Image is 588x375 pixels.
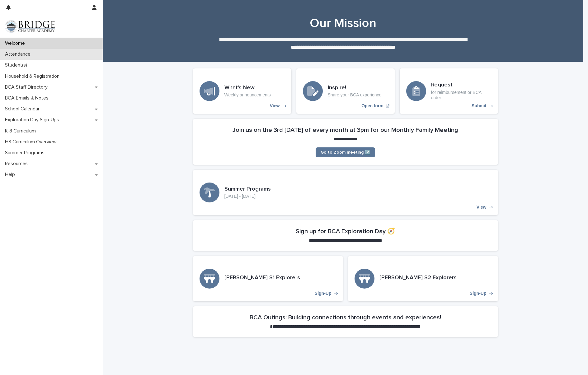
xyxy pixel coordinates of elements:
[224,186,271,193] h3: Summer Programs
[193,68,291,114] a: View
[224,85,271,91] h3: What's New
[2,95,54,101] p: BCA Emails & Notes
[224,194,271,199] p: [DATE] - [DATE]
[431,90,492,100] p: for reimbursement or BCA order
[2,62,32,68] p: Student(s)
[2,51,35,57] p: Attendance
[2,40,30,46] p: Welcome
[477,205,487,210] p: View
[321,150,370,155] span: Go to Zoom meeting ↗️
[470,291,487,296] p: Sign-Up
[2,172,20,178] p: Help
[296,68,395,114] a: Open form
[379,275,457,281] h3: [PERSON_NAME] S2 Explorers
[2,139,62,145] p: HS Curriculum Overview
[315,291,332,296] p: Sign-Up
[400,68,498,114] a: Submit
[233,126,458,134] h2: Join us on the 3rd [DATE] of every month at 3pm for our Monthly Family Meeting
[431,82,492,89] h3: Request
[224,92,271,98] p: Weekly announcements
[328,85,382,91] h3: Inspire!
[270,103,280,109] p: View
[191,16,496,31] h1: Our Mission
[193,256,343,301] a: Sign-Up
[316,147,375,157] a: Go to Zoom meeting ↗️
[472,103,486,109] p: Submit
[5,20,55,33] img: V1C1m3IdTEidaUdm9Hs0
[2,84,53,90] p: BCA Staff Directory
[328,92,382,98] p: Share your BCA experience
[2,161,33,167] p: Resources
[2,73,64,79] p: Household & Registration
[2,128,41,134] p: K-8 Curriculum
[2,150,49,156] p: Summer Programs
[348,256,498,301] a: Sign-Up
[193,170,498,215] a: View
[2,117,64,123] p: Exploration Day Sign-Ups
[2,106,45,112] p: School Calendar
[250,314,441,321] h2: BCA Outings: Building connections through events and experiences!
[224,275,300,281] h3: [PERSON_NAME] S1 Explorers
[361,103,383,109] p: Open form
[296,228,395,235] h2: Sign up for BCA Exploration Day 🧭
